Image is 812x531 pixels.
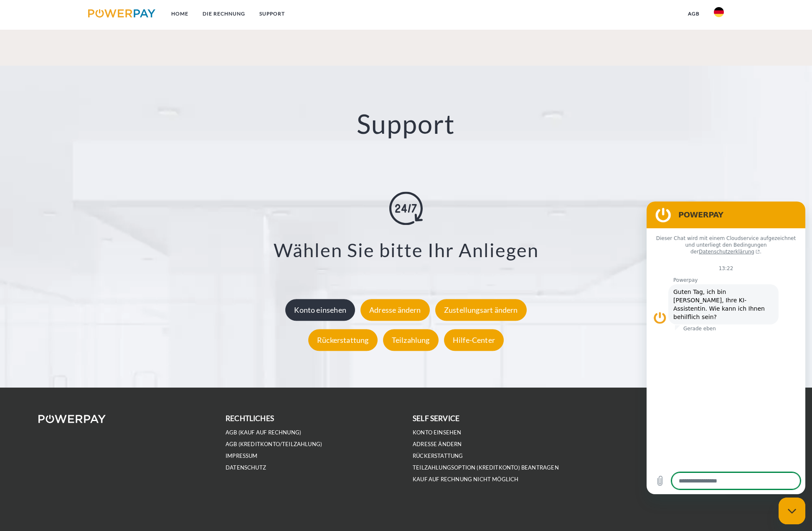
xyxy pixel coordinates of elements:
[413,476,519,483] a: Kauf auf Rechnung nicht möglich
[779,498,805,524] iframe: Schaltfläche zum Öffnen des Messaging-Fensters; Konversation läuft
[681,6,707,21] a: agb
[444,329,504,351] div: Hilfe-Center
[413,414,459,423] b: self service
[38,415,106,423] img: logo-powerpay-white.svg
[442,335,506,345] a: Hilfe-Center
[383,329,439,351] div: Teilzahlung
[306,335,380,345] a: Rückerstattung
[358,305,432,314] a: Adresse ändern
[195,6,252,21] a: DIE RECHNUNG
[413,464,559,471] a: Teilzahlungsoption (KREDITKONTO) beantragen
[413,441,462,448] a: Adresse ändern
[413,429,462,436] a: Konto einsehen
[252,6,292,21] a: SUPPORT
[389,191,423,225] img: online-shopping.svg
[285,299,355,321] div: Konto einsehen
[647,202,805,494] iframe: Messaging-Fenster
[308,329,378,351] div: Rückerstattung
[433,305,529,314] a: Zustellungsart ändern
[226,414,274,423] b: rechtliches
[226,441,322,448] a: AGB (Kreditkonto/Teilzahlung)
[283,305,357,314] a: Konto einsehen
[164,6,195,21] a: Home
[88,9,155,18] img: logo-powerpay.svg
[413,452,463,460] a: Rückerstattung
[51,238,761,262] h3: Wählen Sie bitte Ihr Anliegen
[360,299,430,321] div: Adresse ändern
[714,7,724,17] img: de
[41,107,771,140] h2: Support
[226,452,258,460] a: IMPRESSUM
[381,335,441,345] a: Teilzahlung
[226,429,301,436] a: AGB (Kauf auf Rechnung)
[435,299,527,321] div: Zustellungsart ändern
[226,464,266,471] a: DATENSCHUTZ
